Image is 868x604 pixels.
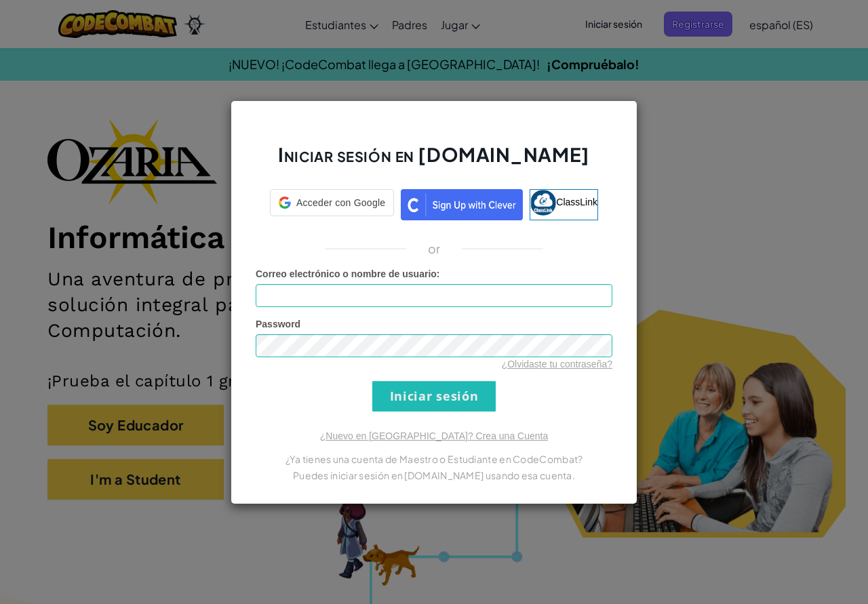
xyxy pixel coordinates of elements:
[270,189,394,216] div: Acceder con Google
[372,381,496,411] input: Iniciar sesión
[320,430,548,441] a: ¿Nuevo en [GEOGRAPHIC_DATA]? Crea una Cuenta
[530,190,556,216] img: classlink-logo-small.png
[428,241,441,257] p: or
[556,196,597,207] span: ClassLink
[270,189,394,220] a: Acceder con Google
[256,268,437,279] span: Correo electrónico o nombre de usuario
[296,196,385,209] span: Acceder con Google
[256,142,612,181] h2: Iniciar sesión en [DOMAIN_NAME]
[256,451,612,467] p: ¿Ya tienes una cuenta de Maestro o Estudiante en CodeCombat?
[256,467,612,483] p: Puedes iniciar sesión en [DOMAIN_NAME] usando esa cuenta.
[256,319,300,329] span: Password
[256,267,440,281] label: :
[502,359,612,369] a: ¿Olvidaste tu contraseña?
[401,189,523,220] img: clever_sso_button@2x.png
